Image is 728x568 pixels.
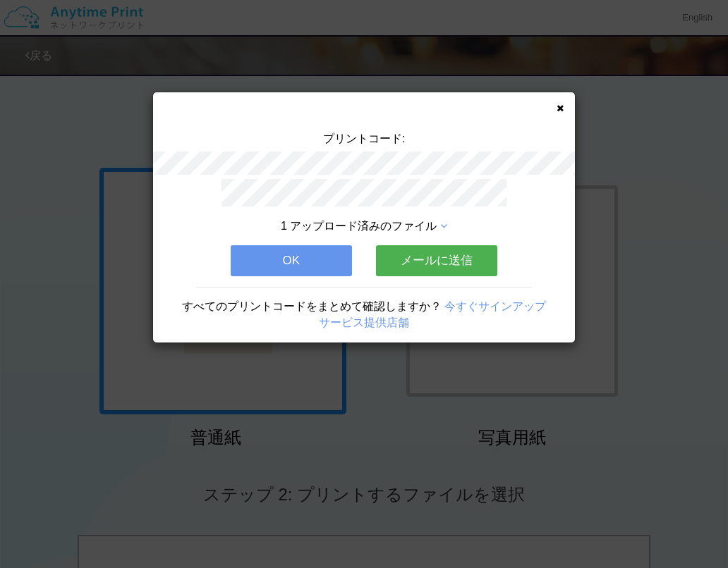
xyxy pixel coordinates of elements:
a: サービス提供店舗 [319,316,409,328]
button: OK [231,245,352,276]
span: プリントコード: [323,132,405,144]
span: 1 アップロード済みのファイル [281,220,437,232]
button: メールに送信 [376,245,497,276]
span: すべてのプリントコードをまとめて確認しますか？ [182,300,442,312]
a: 今すぐサインアップ [444,300,546,312]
